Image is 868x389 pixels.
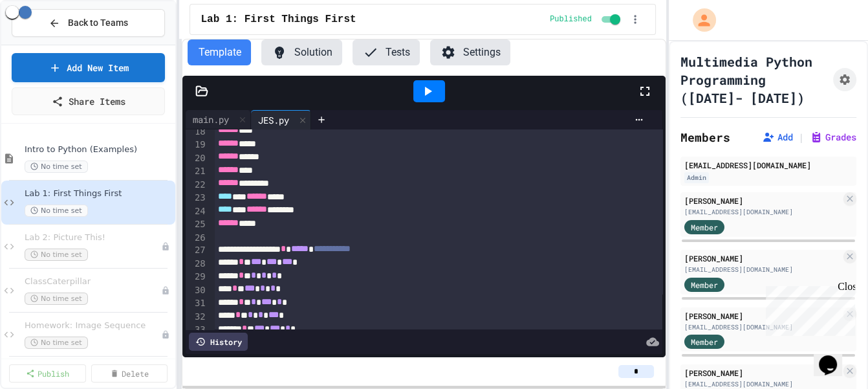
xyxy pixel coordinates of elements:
[189,333,248,351] div: History
[684,172,709,183] div: Admin
[161,242,170,251] div: Unpublished
[25,249,88,261] span: No time set
[186,258,207,271] div: 28
[684,195,841,206] div: [PERSON_NAME]
[186,192,207,205] div: 23
[186,139,207,152] div: 19
[814,337,855,376] iframe: chat widget
[186,113,235,126] div: main.py
[25,144,173,155] span: Intro to Python (Examples)
[25,337,88,349] span: No time set
[161,286,170,295] div: Unpublished
[353,39,420,65] button: Tests
[9,364,86,383] a: Publish
[186,126,207,139] div: 18
[186,152,207,166] div: 20
[68,16,128,30] span: Back to Teams
[762,131,793,144] button: Add
[201,12,356,27] span: Lab 1: First Things First
[186,244,207,258] div: 27
[550,12,623,27] div: Content is published and visible to students
[550,14,592,25] span: Published
[761,281,855,336] iframe: chat widget
[430,39,510,65] button: Settings
[186,284,207,298] div: 30
[186,179,207,192] div: 22
[251,113,295,127] div: JES.py
[25,205,88,217] span: No time set
[186,232,207,245] div: 26
[684,207,841,217] div: [EMAIL_ADDRESS][DOMAIN_NAME]
[691,221,718,233] span: Member
[261,39,342,65] button: Solution
[684,159,852,171] div: [EMAIL_ADDRESS][DOMAIN_NAME]
[684,379,841,389] div: [EMAIL_ADDRESS][DOMAIN_NAME]
[680,52,828,107] h1: Multimedia Python Programming ([DATE]- [DATE])
[691,336,718,348] span: Member
[161,330,170,339] div: Unpublished
[684,310,841,322] div: [PERSON_NAME]
[798,129,805,145] span: |
[186,165,207,179] div: 21
[25,188,173,199] span: Lab 1: First Things First
[186,324,207,337] div: 33
[12,87,165,115] a: Share Items
[91,364,168,383] a: Delete
[25,293,88,305] span: No time set
[25,232,161,243] span: Lab 2: Picture This!
[12,53,165,82] a: Add New Item
[5,5,89,82] div: Chat with us now!Close
[25,276,161,287] span: ClassCaterpillar
[25,320,161,331] span: Homework: Image Sequence
[833,68,856,91] button: Assignment Settings
[684,252,841,264] div: [PERSON_NAME]
[25,161,88,173] span: No time set
[186,311,207,324] div: 32
[684,265,841,274] div: [EMAIL_ADDRESS][DOMAIN_NAME]
[188,39,251,65] button: Template
[684,322,841,332] div: [EMAIL_ADDRESS][DOMAIN_NAME]
[186,205,207,219] div: 24
[691,279,718,291] span: Member
[186,271,207,284] div: 29
[186,297,207,311] div: 31
[680,128,730,146] h2: Members
[186,218,207,232] div: 25
[684,367,841,379] div: [PERSON_NAME]
[810,131,856,144] button: Grades
[679,5,719,35] div: My Account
